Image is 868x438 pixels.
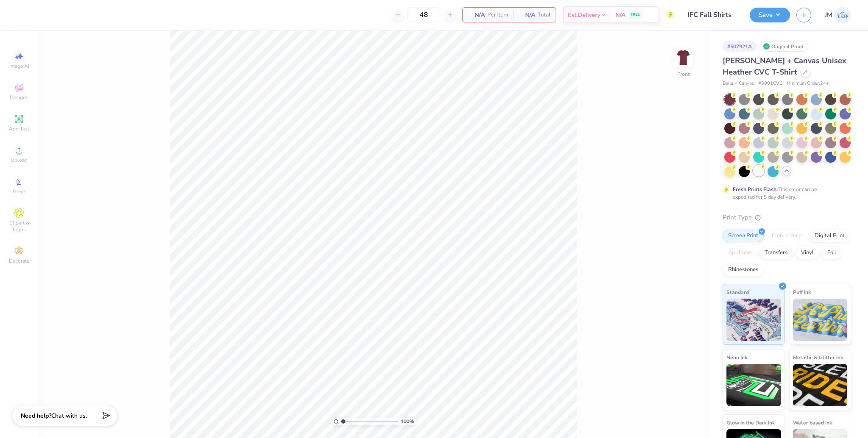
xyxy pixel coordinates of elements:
img: Neon Ink [726,364,781,406]
span: Upload [11,157,28,164]
div: # 507921A [723,41,757,52]
span: N/A [518,11,535,19]
span: Glow in the Dark Ink [726,418,775,427]
input: – – [407,7,440,22]
span: Standard [726,288,749,297]
span: N/A [468,11,485,19]
div: Rhinestones [723,263,764,276]
a: JM [825,7,851,23]
span: Minimum Order: 24 + [787,80,829,87]
div: This color can be expedited for 5 day delivery. [733,186,837,201]
div: Transfers [759,247,793,259]
span: Add Text [9,125,29,132]
span: Chat with us. [51,412,87,420]
img: Front [675,49,692,66]
span: Bella + Canvas [723,80,754,87]
div: Foil [822,247,842,259]
div: Embroidery [766,230,807,242]
span: Decorate [9,258,29,264]
img: John Michael Binayas [835,7,851,23]
span: 100 % [401,418,414,425]
span: Puff Ink [793,288,811,297]
span: Metallic & Glitter Ink [793,353,843,362]
img: Metallic & Glitter Ink [793,364,848,406]
div: Screen Print [723,230,764,242]
span: Image AI [9,63,29,69]
img: Standard [726,299,781,341]
strong: Need help? [21,412,51,420]
img: Puff Ink [793,299,848,341]
div: Front [677,70,690,78]
div: Vinyl [796,247,819,259]
span: Neon Ink [726,353,747,362]
span: Per Item [487,11,508,19]
span: Greek [13,188,26,195]
span: Total [538,11,551,19]
span: Designs [10,94,28,101]
div: Original Proof [761,41,808,52]
div: Digital Print [809,230,850,242]
input: Untitled Design [681,6,743,23]
span: Clipart & logos [4,219,34,233]
span: # 3001CVC [758,80,782,87]
span: Water based Ink [793,418,832,427]
span: N/A [615,11,626,19]
button: Save [750,8,790,22]
span: Est. Delivery [568,11,600,19]
span: FREE [631,12,640,18]
span: JM [825,10,832,20]
span: [PERSON_NAME] + Canvas Unisex Heather CVC T-Shirt [723,55,846,77]
div: Applique [723,247,757,259]
div: Print Type [723,213,851,222]
strong: Fresh Prints Flash: [733,186,778,193]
